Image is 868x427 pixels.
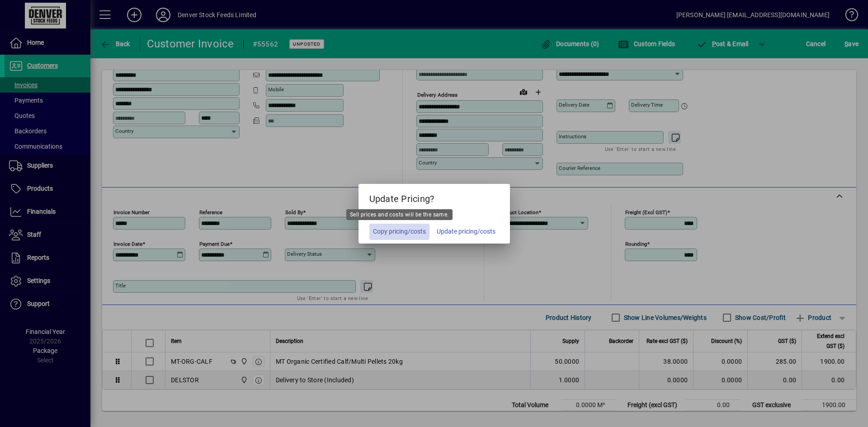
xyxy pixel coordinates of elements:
[373,227,426,236] span: Copy pricing/costs
[346,209,453,220] div: Sell prices and costs will be the same.
[369,224,429,240] button: Copy pricing/costs
[437,227,495,236] span: Update pricing/costs
[433,224,499,240] button: Update pricing/costs
[359,184,510,210] h5: Update Pricing?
